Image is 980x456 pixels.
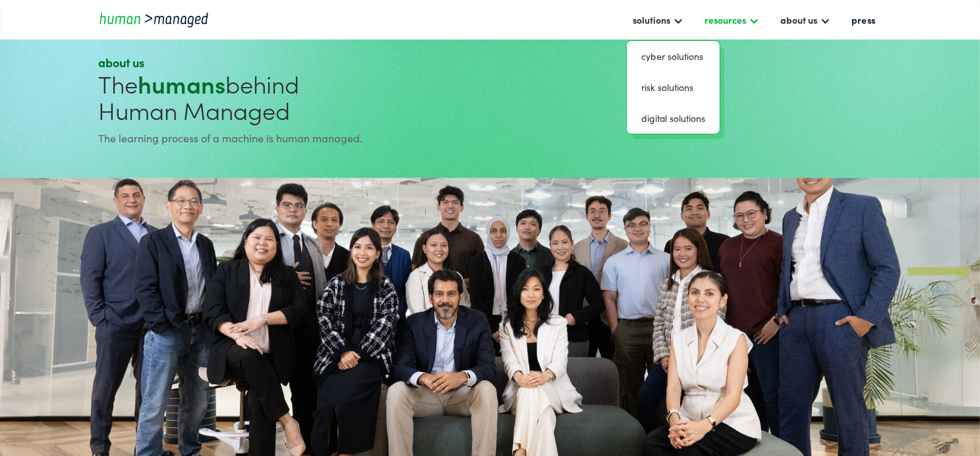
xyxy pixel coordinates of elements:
div: about us [98,55,485,71]
div: solutions [633,12,670,28]
div: about us [774,9,837,31]
div: solutions [626,9,690,31]
a: digital solutions [632,108,714,128]
h1: The behind Human Managed [98,71,485,123]
a: home [98,11,217,28]
div: resources [705,12,746,28]
div: resources [698,9,766,31]
div: about us [780,12,817,28]
a: Cyber solutions [632,46,714,67]
a: press [845,9,882,31]
div: The learning process of a machine is human managed. [98,130,485,146]
strong: humans [138,67,225,100]
a: risk solutions [632,77,714,98]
